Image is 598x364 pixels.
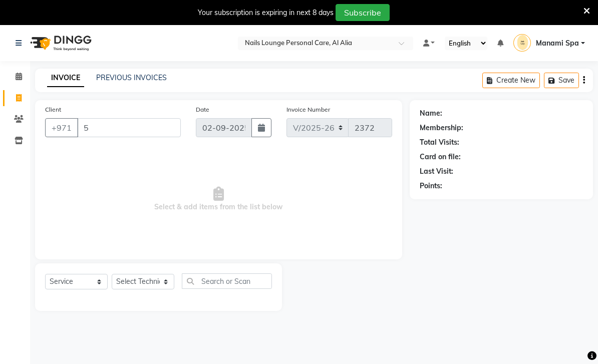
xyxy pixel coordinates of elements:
[47,69,84,87] a: INVOICE
[45,149,392,249] span: Select & add items from the list below
[420,123,463,133] div: Membership:
[45,118,78,137] button: +971
[182,273,272,289] input: Search or Scan
[77,118,181,137] input: Search by Name/Mobile/Email/Code
[420,166,453,177] div: Last Visit:
[420,137,459,148] div: Total Visits:
[420,108,442,119] div: Name:
[536,38,579,49] span: Manami Spa
[286,105,330,114] label: Invoice Number
[513,34,531,52] img: Manami Spa
[96,73,167,82] a: PREVIOUS INVOICES
[544,73,579,88] button: Save
[420,152,461,162] div: Card on file:
[26,29,94,57] img: logo
[196,105,209,114] label: Date
[198,8,334,18] div: Your subscription is expiring in next 8 days
[336,4,390,21] button: Subscribe
[482,73,540,88] button: Create New
[420,181,442,191] div: Points:
[45,105,61,114] label: Client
